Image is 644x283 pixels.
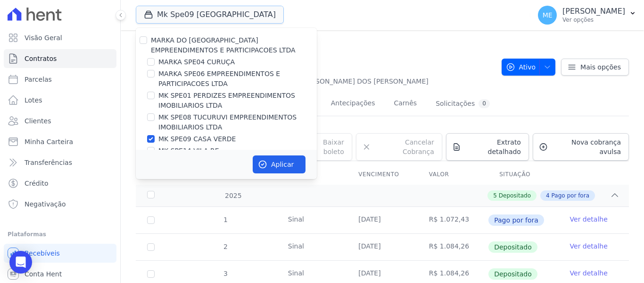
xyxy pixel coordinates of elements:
a: Carnês [392,92,419,117]
span: Pago por fora [488,214,544,226]
span: 3 [223,270,228,277]
p: Ver opções [562,16,625,24]
td: R$ 1.084,26 [418,234,488,260]
span: Transferências [25,158,72,167]
span: Minha Carteira [25,137,73,146]
label: MARKA SPE04 CURUÇA [158,57,235,67]
a: Clientes [4,111,116,130]
th: Situação [488,165,558,185]
label: MK SPE09 CASA VERDE [158,134,236,144]
a: Crédito [4,174,116,193]
input: Só é possível selecionar pagamentos em aberto [147,243,155,251]
span: 4 [546,191,550,200]
p: [PERSON_NAME] [562,7,625,16]
a: [PERSON_NAME] DOS [PERSON_NAME] [300,77,429,86]
label: MK SPE01 PERDIZES EMPREENDIMENTOS IMOBILIARIOS LTDA [158,91,317,111]
a: Lotes [4,91,116,110]
span: 2 [223,243,228,250]
span: Pago por fora [552,191,589,200]
a: Ver detalhe [570,214,608,224]
span: Clientes [25,116,51,126]
span: Extrato detalhado [465,137,521,156]
input: Só é possível selecionar pagamentos em aberto [147,270,155,278]
td: [DATE] [347,234,417,260]
td: Sinal [277,234,347,260]
label: MK SPE08 TUCURUVI EMPREENDIMENTOS IMOBILIARIOS LTDA [158,112,317,132]
span: Ativo [506,59,536,76]
button: ME [PERSON_NAME] Ver opções [530,2,644,28]
a: Antecipações [329,92,377,117]
div: Solicitações [436,99,490,108]
label: MARKA SPE06 EMPREENDIMENTOS E PARTICIPACOES LTDA [158,69,317,89]
label: MK SPE14 VILA RE [158,146,219,156]
div: Plataformas [8,229,113,240]
span: 5 [493,191,497,200]
span: Parcelas [25,75,52,84]
span: ME [543,12,553,18]
span: Depositado [488,241,537,253]
button: Mk Spe09 [GEOGRAPHIC_DATA] [136,6,284,24]
a: Parcelas [4,70,116,89]
a: Ver detalhe [570,241,608,251]
button: Ativo [502,59,556,76]
td: R$ 1.072,43 [418,207,488,233]
th: Valor [418,165,488,185]
div: Open Intercom Messenger [9,251,32,274]
a: Minha Carteira [4,132,116,151]
a: Ver detalhe [570,268,608,278]
span: 1 [223,216,228,223]
span: Depositado [499,191,531,200]
td: [DATE] [347,207,417,233]
span: Lotes [25,95,42,105]
span: Conta Hent [25,269,62,279]
span: Negativação [25,199,66,209]
a: Solicitações0 [434,92,492,117]
div: 0 [479,99,490,108]
a: Extrato detalhado [446,133,529,161]
a: Recebíveis [4,244,116,263]
button: Aplicar [253,155,305,173]
a: Visão Geral [4,28,116,47]
span: Contratos [25,54,57,63]
th: Vencimento [347,165,417,185]
a: Mais opções [561,59,629,76]
span: Visão Geral [25,33,62,43]
td: Sinal [277,207,347,233]
span: Depositado [488,268,537,280]
span: Mais opções [580,62,621,72]
a: Contratos [4,49,116,68]
span: Recebíveis [25,249,60,258]
span: Crédito [25,179,49,188]
a: Transferências [4,153,116,172]
a: Nova cobrança avulsa [533,133,629,161]
a: Negativação [4,195,116,214]
label: MARKA DO [GEOGRAPHIC_DATA] EMPREENDIMENTOS E PARTICIPACOES LTDA [151,36,296,54]
input: Só é possível selecionar pagamentos em aberto [147,216,155,224]
span: Nova cobrança avulsa [552,137,621,156]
